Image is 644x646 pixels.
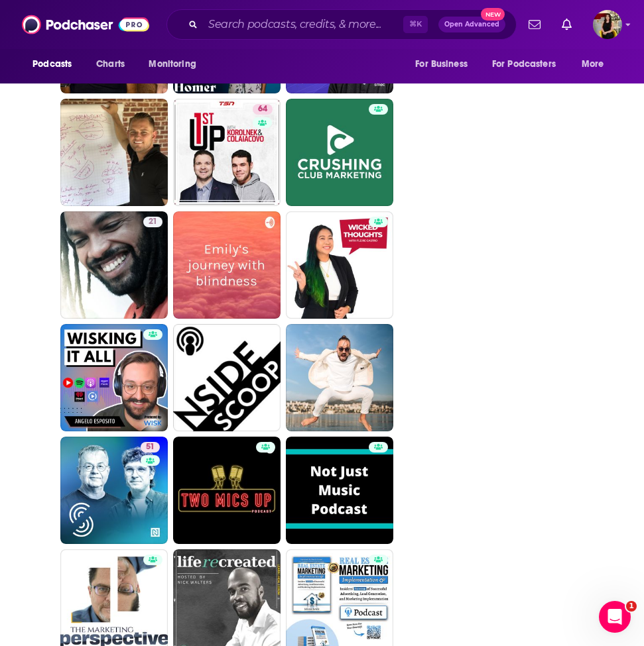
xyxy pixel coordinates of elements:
[203,14,403,35] input: Search podcasts, credits, & more...
[22,12,149,37] img: Podchaser - Follow, Share and Rate Podcasts
[23,52,89,77] button: open menu
[481,8,505,21] span: New
[149,55,196,74] span: Monitoring
[403,16,428,33] span: ⌘ K
[556,13,577,36] a: Show notifications dropdown
[143,217,162,227] a: 21
[626,601,637,612] span: 1
[415,55,468,74] span: For Business
[139,52,213,77] button: open menu
[444,21,499,28] span: Open Advanced
[173,99,281,206] a: 64
[149,215,157,229] span: 21
[438,17,505,32] button: Open AdvancedNew
[593,10,622,39] img: User Profile
[492,55,556,74] span: For Podcasters
[146,441,155,454] span: 51
[523,13,546,36] a: Show notifications dropdown
[96,55,125,74] span: Charts
[406,52,484,77] button: open menu
[593,10,622,39] span: Logged in as cassey
[166,9,517,40] div: Search podcasts, credits, & more...
[593,10,622,39] button: Show profile menu
[253,104,273,115] a: 64
[32,55,72,74] span: Podcasts
[582,55,604,74] span: More
[141,442,160,453] a: 51
[572,52,621,77] button: open menu
[483,52,575,77] button: open menu
[60,437,168,544] a: 51
[599,601,631,633] iframe: Intercom live chat
[60,211,168,319] a: 21
[88,52,133,77] a: Charts
[258,103,267,116] span: 64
